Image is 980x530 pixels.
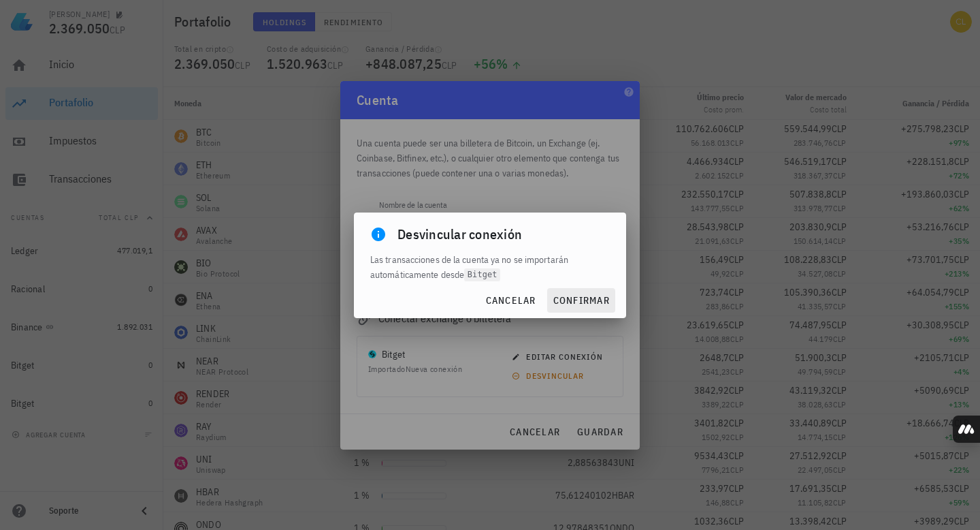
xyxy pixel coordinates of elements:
[479,288,541,313] button: cancelar
[370,253,568,281] span: Las transacciones de la cuenta ya no se importarán automáticamente desde
[397,223,522,245] span: Desvincular conexión
[464,268,500,281] code: Bitget
[547,288,615,313] button: confirmar
[553,294,610,307] span: confirmar
[485,294,536,307] span: cancelar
